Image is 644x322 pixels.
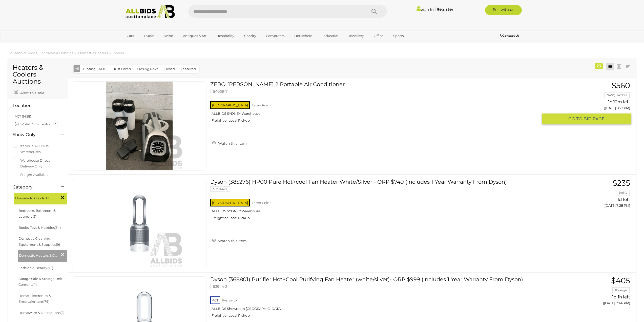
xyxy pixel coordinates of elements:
[345,32,367,40] a: Jewellery
[390,32,407,40] a: Sports
[362,5,387,18] button: Search
[434,6,436,12] span: |
[161,65,178,73] button: Closed
[210,237,248,244] a: Watch this item
[134,65,161,73] button: Closing Next
[18,277,63,287] a: Garage Sale & Storage Unit Contents(1)
[78,51,124,55] a: Domestic Heaters & Coolers
[217,141,247,146] span: Watch this item
[595,63,603,69] div: 23
[19,251,57,258] span: Domestic Heaters & Coolers
[80,65,111,73] button: Closing [DATE]
[612,81,630,90] span: $560
[214,179,538,224] a: Dyson (385276) HP00 Pure Hot+cool Fan Heater White/Silver - ORP $749 (Includes 1 Year Warranty Fr...
[546,276,631,308] a: $405 Ryange 1d 1h left ([DATE] 7:46 PM)
[32,214,37,218] span: (21)
[18,294,51,304] a: Home Electronics & Entertainment(79)
[110,65,134,73] button: Just Listed
[123,5,178,19] img: Allbids.com.au
[417,7,434,12] a: Sign In
[19,91,44,95] span: Alert this sale
[485,5,522,15] a: Sell with us
[370,32,387,40] a: Office
[43,299,49,304] span: (79)
[18,225,61,230] a: Books, Toys & Hobbies(54)
[319,32,342,40] a: Industrial
[140,32,158,40] a: Trucks
[13,143,63,155] label: Items in ALLBIDS Warehouses
[217,239,247,243] span: Watch this item
[613,178,630,188] span: $235
[56,242,60,247] span: (9)
[437,7,453,12] a: Register
[584,116,605,122] span: BID PAGE
[500,34,519,37] b: Contact Us
[161,32,176,40] a: Wine
[95,82,184,170] img: 54009-7a.jpeg
[180,32,210,40] a: Antiques & Art
[542,113,631,124] button: GO TOBID PAGE
[214,81,538,126] a: ZERO [PERSON_NAME] 2 Portable Air Conditioner 54009-7 [GEOGRAPHIC_DATA] Taren Point ALLBIDS SYDNE...
[611,276,630,285] span: $405
[500,33,521,39] a: Contact Us
[13,89,46,96] a: Alert this sale
[13,185,53,190] h4: Category
[74,65,80,72] button: All
[13,64,63,85] h1: Heaters & Coolers Auctions
[123,32,137,40] a: Cars
[263,32,288,40] a: Computers
[18,311,65,315] a: Homeware & Decorations(8)
[33,282,37,287] span: (1)
[8,51,73,55] a: Household Goods, Electricals & Hobbies
[123,40,166,48] a: [GEOGRAPHIC_DATA]
[55,225,61,230] span: (54)
[213,32,238,40] a: Hospitality
[241,32,259,40] a: Charity
[47,266,53,270] span: (72)
[95,179,184,268] img: 53944-7a.jpeg
[18,209,56,218] a: Bedroom, Bathroom & Laundry(21)
[15,114,31,118] a: ACT (1458)
[546,81,631,125] a: $560 SASQUATCH 1h 12m left ([DATE] 8:22 PM) GO TOBID PAGE
[18,236,60,246] a: Domestic Cleaning Equipment & Supplies(9)
[291,32,316,40] a: Household
[15,122,58,126] a: [GEOGRAPHIC_DATA] (271)
[210,139,248,147] a: Watch this item
[546,179,631,211] a: $235 BellG 1d left ([DATE] 7:28 PM)
[178,65,199,73] button: Featured
[214,276,538,321] a: Dyson (368801) Purifier Hot+Cool Purifying Fan Heater (white/silver)- ORP $999 (Includes 1 Year W...
[15,194,53,201] span: Household Goods, Electricals & Hobbies
[13,172,49,178] label: Freight Available
[18,266,53,270] a: Fashion & Beauty(72)
[13,103,53,108] h4: Location
[13,132,53,137] h4: Show Only
[60,311,65,315] span: (8)
[568,116,584,122] span: GO TO
[13,158,63,169] label: Warehouse Direct - Delivery Only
